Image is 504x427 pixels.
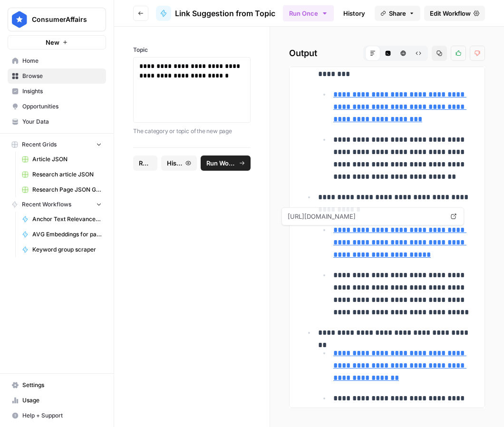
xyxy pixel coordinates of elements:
[22,117,102,126] span: Your Data
[139,158,152,168] span: Reset
[8,114,106,129] a: Your Data
[22,411,102,420] span: Help + Support
[18,227,106,242] a: AVG Embeddings for page and Target Keyword
[289,46,485,61] h2: Output
[8,68,106,84] a: Browse
[18,182,106,197] a: Research Page JSON Generator ([PERSON_NAME])
[8,99,106,114] a: Opportunities
[133,126,251,136] p: The category or topic of the new page
[18,212,106,227] a: Anchor Text Relevance Checker
[22,57,102,65] span: Home
[22,72,102,80] span: Browse
[11,11,28,28] img: ConsumerAffairs Logo
[8,84,106,99] a: Insights
[8,197,106,212] button: Recent Workflows
[32,15,89,24] span: ConsumerAffairs
[156,6,275,21] a: Link Suggestion from Topic
[161,155,197,171] button: History
[32,245,102,254] span: Keyword group scraper
[338,6,371,21] a: History
[133,46,251,54] label: Topic
[18,242,106,257] a: Keyword group scraper
[389,9,406,18] span: Share
[22,140,57,149] span: Recent Grids
[18,152,106,167] a: Article JSON
[175,8,275,19] span: Link Suggestion from Topic
[8,8,106,31] button: Workspace: ConsumerAffairs
[22,200,71,209] span: Recent Workflows
[32,215,102,223] span: Anchor Text Relevance Checker
[8,393,106,408] a: Usage
[375,6,420,21] button: Share
[133,155,157,171] button: Reset
[32,230,102,239] span: AVG Embeddings for page and Target Keyword
[22,396,102,405] span: Usage
[8,408,106,423] button: Help + Support
[18,167,106,182] a: Research article JSON
[430,9,471,18] span: Edit Workflow
[8,53,106,68] a: Home
[424,6,485,21] a: Edit Workflow
[32,185,102,194] span: Research Page JSON Generator ([PERSON_NAME])
[201,155,251,171] button: Run Workflow
[8,137,106,152] button: Recent Grids
[32,155,102,164] span: Article JSON
[22,102,102,111] span: Opportunities
[283,5,334,21] button: Run Once
[46,38,59,47] span: New
[167,158,183,168] span: History
[8,378,106,393] a: Settings
[32,170,102,179] span: Research article JSON
[206,158,236,168] span: Run Workflow
[8,35,106,49] button: New
[22,87,102,96] span: Insights
[22,381,102,389] span: Settings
